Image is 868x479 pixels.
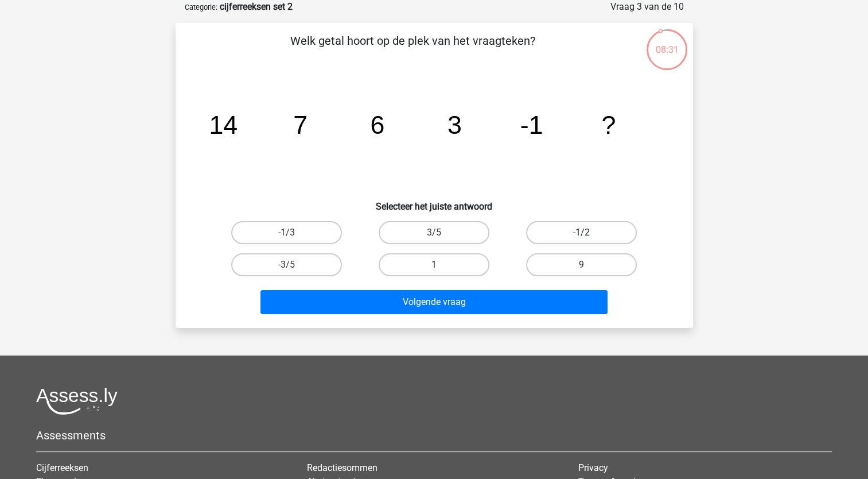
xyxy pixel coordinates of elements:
a: Cijferreeksen [36,462,88,473]
tspan: 14 [209,110,238,139]
strong: cijferreeksen set 2 [220,1,293,12]
tspan: -1 [520,110,543,139]
label: 3/5 [379,221,489,244]
label: -1/3 [231,221,342,244]
tspan: 7 [293,110,308,139]
tspan: ? [601,110,616,139]
label: 1 [379,253,489,276]
label: -3/5 [231,253,342,276]
tspan: 3 [447,110,461,139]
button: Volgende vraag [260,290,608,314]
a: Privacy [578,462,608,473]
label: -1/2 [526,221,637,244]
div: 08:31 [645,28,688,57]
label: 9 [526,253,637,276]
img: Assessly logo [36,388,118,415]
h5: Assessments [36,428,832,442]
tspan: 6 [370,110,384,139]
small: Categorie: [185,3,217,11]
h6: Selecteer het juiste antwoord [194,192,675,212]
p: Welk getal hoort op de plek van het vraagteken? [194,32,632,67]
a: Redactiesommen [307,462,377,473]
